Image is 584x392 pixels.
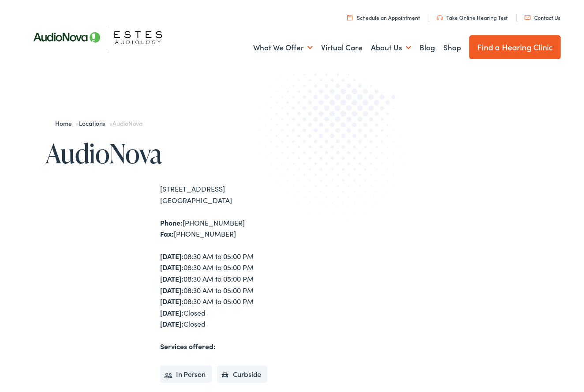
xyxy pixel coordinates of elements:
div: [PHONE_NUMBER] [PHONE_NUMBER] [160,217,292,240]
span: » » [55,119,142,128]
strong: [DATE]: [160,308,183,317]
a: Find a Hearing Clinic [469,35,561,59]
a: About Us [371,31,411,64]
a: Contact Us [524,14,560,21]
li: In Person [160,366,212,383]
img: utility icon [347,15,352,20]
img: utility icon [437,15,443,20]
a: Home [55,119,76,128]
a: Locations [79,119,109,128]
a: What We Offer [253,31,313,64]
a: Take Online Hearing Test [437,14,508,21]
strong: [DATE]: [160,285,183,295]
img: utility icon [524,15,531,20]
span: AudioNova [112,119,142,128]
a: Blog [419,31,435,64]
strong: [DATE]: [160,274,183,283]
strong: Phone: [160,218,183,227]
strong: [DATE]: [160,319,183,328]
div: 08:30 AM to 05:00 PM 08:30 AM to 05:00 PM 08:30 AM to 05:00 PM 08:30 AM to 05:00 PM 08:30 AM to 0... [160,251,292,330]
strong: Fax: [160,229,174,238]
a: Shop [443,31,461,64]
a: Virtual Care [321,31,363,64]
strong: [DATE]: [160,296,183,306]
strong: [DATE]: [160,251,183,261]
h1: AudioNova [45,139,292,168]
strong: Services offered: [160,341,216,351]
a: Schedule an Appointment [347,14,420,21]
div: [STREET_ADDRESS] [GEOGRAPHIC_DATA] [160,183,292,206]
li: Curbside [217,366,268,383]
strong: [DATE]: [160,262,183,272]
